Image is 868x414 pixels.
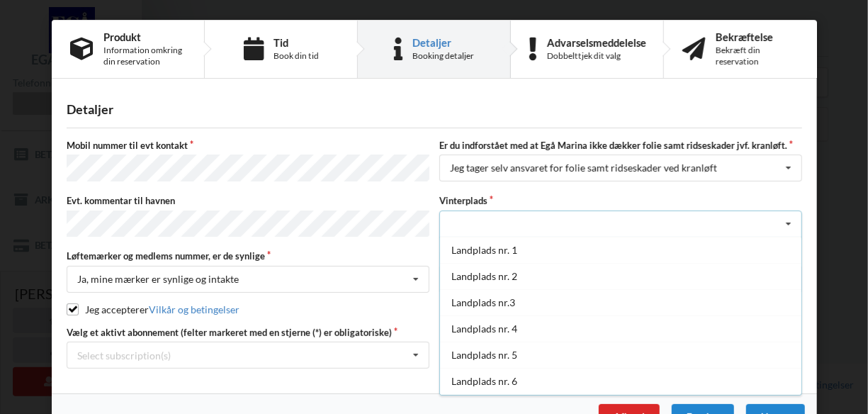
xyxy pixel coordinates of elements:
div: Booking detaljer [412,50,474,62]
label: Vælg et aktivt abonnement (felter markeret med en stjerne (*) er obligatoriske) [67,326,429,339]
div: Bekræftelse [716,31,799,43]
div: Ja, mine mærker er synlige og intakte [77,274,239,284]
label: Løftemærker og medlems nummer, er de synlige [67,250,429,262]
div: Produkt [103,31,186,43]
div: Information omkring din reservation [103,45,186,67]
div: Bekræft din reservation [716,45,799,67]
div: Advarselsmeddelelse [546,37,646,48]
div: Detaljer [412,37,474,48]
div: Select subscription(s) [77,349,171,362]
label: Jeg accepterer [67,303,239,315]
div: Landplads nr. 5 [440,342,801,368]
label: Vinterplads [439,194,802,207]
div: Landplads nr. 4 [440,315,801,342]
label: Evt. kommentar til havnen [67,194,429,207]
div: Landplads nr. 6 [440,368,801,394]
label: Er du indforstået med at Egå Marina ikke dækker folie samt ridseskader jvf. kranløft. [439,139,802,152]
a: Vilkår og betingelser [148,303,239,315]
div: Landplads nr.3 [440,289,801,315]
label: Mobil nummer til evt kontakt [67,139,429,152]
div: Dobbelttjek dit valg [546,50,646,62]
div: Detaljer [67,101,802,118]
div: Tid [273,37,318,48]
div: Landplads nr. 1 [440,237,801,263]
div: Book din tid [273,50,318,62]
div: Landplads nr. 2 [440,263,801,289]
div: Jeg tager selv ansvaret for folie samt ridseskader ved kranløft [450,163,717,173]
